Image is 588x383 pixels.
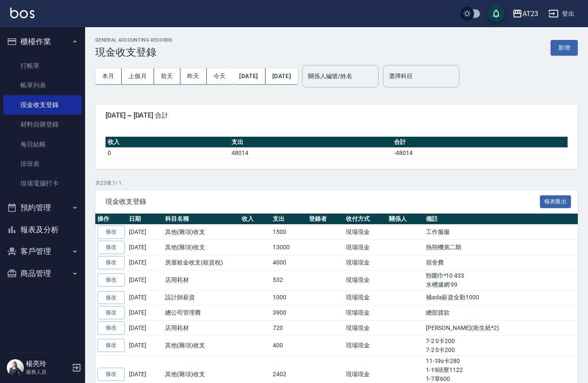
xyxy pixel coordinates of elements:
td: 店用耗材 [163,321,240,336]
a: 每日結帳 [3,135,82,154]
td: 1000 [271,290,307,305]
h2: GENERAL ACCOUNTING RECORDS [95,37,173,43]
a: 修改 [97,368,125,381]
td: 現場現金 [344,270,387,290]
a: 新增 [551,43,578,51]
a: 修改 [97,256,125,269]
td: [DATE] [127,240,163,255]
button: 報表及分析 [3,219,82,241]
td: -48014 [392,147,568,158]
th: 操作 [95,214,127,225]
th: 日期 [127,214,163,225]
a: 修改 [97,225,125,239]
td: 現場現金 [344,321,387,336]
a: 現金收支登錄 [3,95,82,115]
a: 報表匯出 [540,197,571,205]
td: 現場現金 [344,255,387,270]
a: 修改 [97,241,125,254]
button: save [488,5,505,22]
td: 設計師薪資 [163,290,240,305]
td: [DATE] [127,255,163,270]
td: [DATE] [127,290,163,305]
td: [DATE] [127,321,163,336]
a: 修改 [97,291,125,304]
h5: 楊亮玲 [26,360,69,368]
p: 共 23 筆, 1 / 1 [95,179,578,187]
span: [DATE] ~ [DATE] 合計 [106,111,568,120]
td: 720 [271,321,307,336]
td: 房屋租金收支(租賃稅) [163,255,240,270]
td: 現場現金 [344,225,387,240]
td: 0 [106,147,229,158]
p: 服務人員 [26,368,69,376]
button: 上個月 [122,68,154,84]
th: 支出 [271,214,307,225]
img: Logo [10,8,34,18]
button: [DATE] [232,68,265,84]
td: 現場現金 [344,305,387,321]
td: [DATE] [127,305,163,321]
td: 現場現金 [344,240,387,255]
td: 店用耗材 [163,270,240,290]
button: [DATE] [265,68,298,84]
td: 48014 [229,147,392,158]
a: 打帳單 [3,56,82,76]
button: 預約管理 [3,197,82,219]
a: 修改 [97,339,125,352]
th: 登錄者 [307,214,344,225]
a: 帳單列表 [3,76,82,95]
button: 客戶管理 [3,240,82,262]
button: 前天 [154,68,180,84]
td: 其他(雜項)收支 [163,225,240,240]
td: 1500 [271,225,307,240]
button: 今天 [207,68,233,84]
h3: 現金收支登錄 [95,46,173,58]
button: AT23 [509,5,542,23]
td: 13000 [271,240,307,255]
th: 收付方式 [344,214,387,225]
td: 現場現金 [344,290,387,305]
div: AT23 [522,8,538,19]
td: [DATE] [127,225,163,240]
td: 532 [271,270,307,290]
td: 現場現金 [344,335,387,355]
td: 其他(雜項)收支 [163,335,240,355]
td: 400 [271,335,307,355]
a: 排班表 [3,154,82,174]
th: 收入 [240,214,271,225]
button: 登出 [545,6,578,22]
th: 科目名稱 [163,214,240,225]
button: 商品管理 [3,262,82,284]
img: Person [7,359,24,376]
a: 修改 [97,273,125,287]
td: [DATE] [127,335,163,355]
button: 櫃檯作業 [3,31,82,53]
button: 昨天 [180,68,207,84]
button: 本月 [95,68,122,84]
button: 新增 [551,40,578,56]
a: 修改 [97,321,125,335]
th: 關係人 [387,214,424,225]
th: 支出 [229,137,392,148]
td: 總公司管理費 [163,305,240,321]
td: 4000 [271,255,307,270]
td: [DATE] [127,270,163,290]
span: 現金收支登錄 [106,197,540,206]
a: 修改 [97,306,125,319]
th: 收入 [106,137,229,148]
td: 其他(雜項)收支 [163,240,240,255]
th: 合計 [392,137,568,148]
a: 材料自購登錄 [3,115,82,134]
td: 3900 [271,305,307,321]
a: 現場電腦打卡 [3,174,82,193]
button: 報表匯出 [540,195,571,208]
